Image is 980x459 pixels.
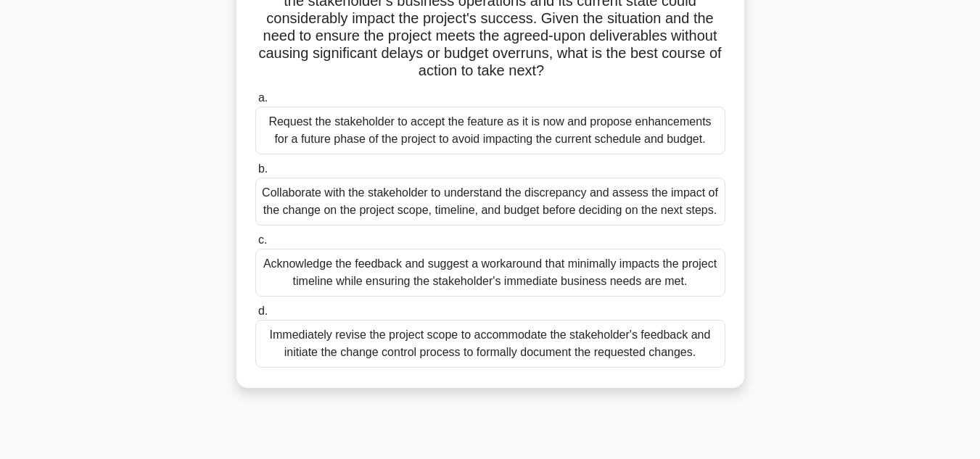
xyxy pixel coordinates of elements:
[258,162,268,175] span: b.
[255,249,725,297] div: Acknowledge the feedback and suggest a workaround that minimally impacts the project timeline whi...
[255,178,725,226] div: Collaborate with the stakeholder to understand the discrepancy and assess the impact of the chang...
[258,91,268,104] span: a.
[258,305,268,317] span: d.
[258,233,267,246] span: c.
[255,320,725,368] div: Immediately revise the project scope to accommodate the stakeholder's feedback and initiate the c...
[255,107,725,154] div: Request the stakeholder to accept the feature as it is now and propose enhancements for a future ...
